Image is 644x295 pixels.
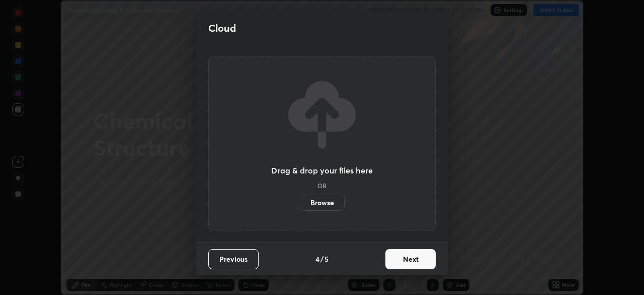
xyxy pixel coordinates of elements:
[385,249,436,269] button: Next
[315,254,319,264] h4: 4
[271,166,373,174] h3: Drag & drop your files here
[325,254,329,264] h4: 5
[317,183,327,189] h5: OR
[208,249,259,269] button: Previous
[208,22,236,35] h2: Cloud
[320,254,324,264] h4: /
